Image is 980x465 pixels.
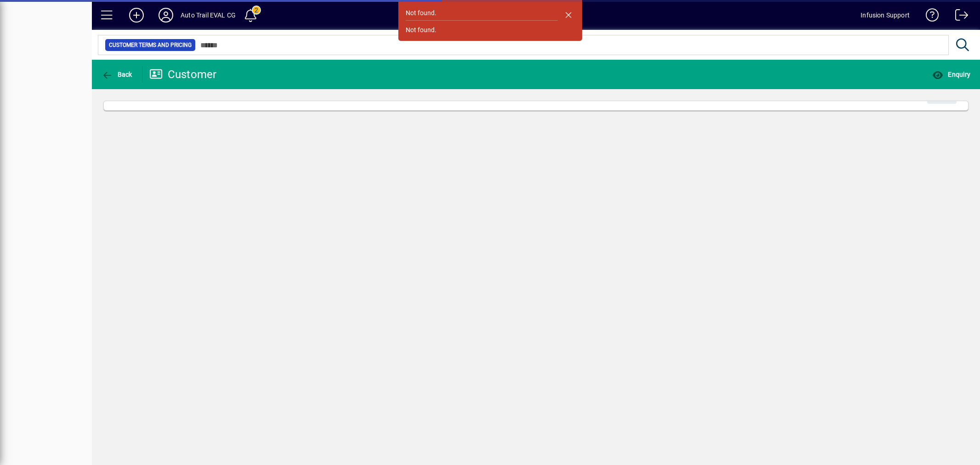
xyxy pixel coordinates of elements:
[181,8,236,23] div: Auto Trail EVAL CG
[109,40,192,50] span: Customer Terms and Pricing
[102,71,132,78] span: Back
[932,71,970,78] span: Enquiry
[149,67,217,82] div: Customer
[919,2,939,32] a: Knowledge Base
[92,66,142,83] app-page-header-button: Back
[927,87,957,104] button: Edit
[122,7,151,23] button: Add
[948,2,969,32] a: Logout
[99,66,135,83] button: Back
[151,7,181,23] button: Profile
[930,66,973,83] button: Enquiry
[861,8,910,23] div: Infusion Support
